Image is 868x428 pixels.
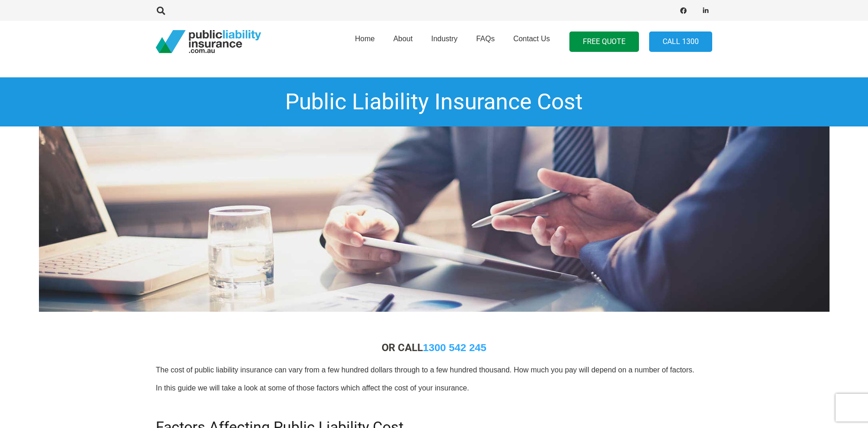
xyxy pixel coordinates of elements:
span: Home [355,35,375,43]
a: FREE QUOTE [569,31,639,52]
p: The cost of public liability insurance can vary from a few hundred dollars through to a few hundr... [156,365,712,375]
a: FAQs [467,18,504,65]
a: pli_logotransparent [156,30,261,53]
span: About [393,35,413,43]
img: Public liability Insurance Cost [39,126,830,312]
span: FAQs [476,35,495,43]
a: Home [345,18,384,65]
a: About [384,18,422,65]
a: Call 1300 [649,31,712,52]
a: Contact Us [504,18,559,65]
a: LinkedIn [699,4,712,17]
a: Search [152,6,170,15]
span: Contact Us [513,35,550,43]
a: Industry [422,18,467,65]
span: Industry [431,35,458,43]
strong: OR CALL [382,341,486,353]
p: In this guide we will take a look at some of those factors which affect the cost of your insurance. [156,383,712,393]
a: 1300 542 245 [423,342,486,353]
a: Facebook [677,4,690,17]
